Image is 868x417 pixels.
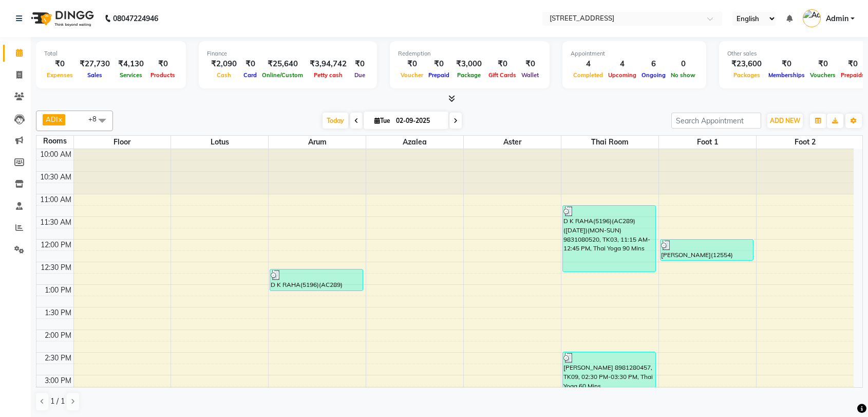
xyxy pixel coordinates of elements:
div: 4 [571,58,606,70]
span: ADI [46,115,58,123]
div: ₹0 [519,58,541,70]
span: 1 / 1 [50,396,65,407]
div: ₹27,730 [76,58,114,70]
span: Foot 2 [757,136,854,149]
div: [PERSON_NAME](12554) 8697217607, TK05, 12:00 PM-12:30 PM, Foot Reflexology 25 Mins [661,240,753,260]
div: ₹25,640 [259,58,306,70]
span: Packages [731,71,763,79]
div: 12:00 PM [39,240,73,250]
span: Card [241,71,259,79]
span: Prepaid [426,71,452,79]
span: Memberships [766,71,807,79]
span: Upcoming [606,71,639,79]
span: Arum [269,136,366,149]
div: Appointment [571,49,698,58]
div: ₹3,000 [452,58,486,70]
span: Admin [826,13,848,24]
div: 4 [606,58,639,70]
div: ₹0 [486,58,519,70]
div: 6 [639,58,668,70]
div: ₹0 [766,58,807,70]
div: 3:00 PM [43,375,73,386]
span: Completed [571,71,606,79]
span: Expenses [44,71,76,79]
span: Today [323,113,348,129]
div: ₹3,94,742 [306,58,351,70]
div: 11:30 AM [38,217,73,228]
div: 1:30 PM [43,307,73,318]
input: Search Appointment [671,113,761,129]
img: Admin [803,9,821,27]
a: x [58,115,62,123]
span: Due [352,71,368,79]
button: ADD NEW [767,114,803,128]
div: ₹2,090 [207,58,241,70]
img: logo [26,4,97,33]
div: 12:30 PM [39,262,73,273]
input: 2025-09-02 [393,113,444,129]
div: Total [44,49,178,58]
div: ₹4,130 [114,58,148,70]
span: Cash [214,71,234,79]
div: 0 [668,58,698,70]
div: ₹0 [426,58,452,70]
span: Tue [372,117,393,124]
div: 2:00 PM [43,330,73,341]
span: Ongoing [639,71,668,79]
div: 10:30 AM [38,172,73,183]
span: Lotus [171,136,268,149]
div: Redemption [398,49,541,58]
span: Package [455,71,483,79]
span: Azalea [366,136,463,149]
b: 08047224946 [113,4,158,33]
div: 2:30 PM [43,353,73,364]
span: Online/Custom [259,71,306,79]
div: Rooms [36,136,73,147]
span: Wallet [519,71,541,79]
span: Services [117,71,145,79]
span: Vouchers [807,71,838,79]
div: ₹23,600 [727,58,766,70]
span: Foot 1 [659,136,756,149]
span: Prepaids [838,71,867,79]
span: Floor [74,136,171,149]
span: +8 [88,115,104,123]
div: ₹0 [148,58,178,70]
span: Petty cash [311,71,345,79]
div: ₹0 [838,58,867,70]
span: Sales [85,71,105,79]
span: No show [668,71,698,79]
div: ₹0 [807,58,838,70]
div: 11:00 AM [38,194,73,205]
div: D K RAHA(5196)(AC289) ([DATE])(MON-SUN) 9831080520, TK03, 11:15 AM-12:45 PM, Thai Yoga 90 Mins [563,206,655,271]
div: ₹0 [398,58,426,70]
span: Products [148,71,178,79]
div: Finance [207,49,369,58]
span: Gift Cards [486,71,519,79]
div: ₹0 [44,58,76,70]
div: 10:00 AM [38,149,73,160]
div: D K RAHA(5196)(AC289) ([DATE])(MON-SUN) 9831080520, TK08, 12:40 PM-01:10 PM, Weekend Services [270,269,363,291]
span: Thai Room [561,136,658,149]
span: Voucher [398,71,426,79]
span: ADD NEW [770,117,800,124]
div: [PERSON_NAME] 8981280457, TK09, 02:30 PM-03:30 PM, Thai Yoga 60 Mins [563,352,655,395]
div: 1:00 PM [43,285,73,296]
div: ₹0 [241,58,259,70]
div: ₹0 [351,58,369,70]
span: Aster [464,136,561,149]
